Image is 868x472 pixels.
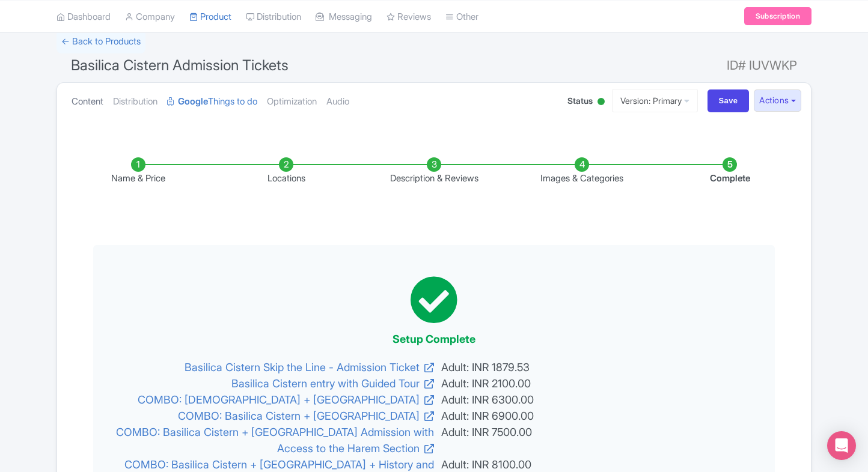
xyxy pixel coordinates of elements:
[72,83,103,121] a: Content
[212,157,360,186] li: Locations
[167,83,257,121] a: GoogleThings to do
[434,392,756,408] span: Adult: INR 6300.00
[57,30,145,53] a: ← Back to Products
[326,83,349,121] a: Audio
[267,83,317,121] a: Optimization
[434,424,756,456] span: Adult: INR 7500.00
[71,56,289,74] span: Basilica Cistern Admission Tickets
[434,359,756,375] span: Adult: INR 1879.53
[744,7,811,25] a: Subscription
[656,157,804,186] li: Complete
[178,95,208,109] strong: Google
[434,375,756,392] span: Adult: INR 2100.00
[393,333,475,345] span: Setup Complete
[727,53,797,77] span: ID# IUVWKP
[434,408,756,424] span: Adult: INR 6900.00
[508,157,656,186] li: Images & Categories
[567,94,593,107] span: Status
[112,392,434,408] a: COMBO: [DEMOGRAPHIC_DATA] + [GEOGRAPHIC_DATA]
[113,83,157,121] a: Distribution
[112,359,434,375] a: Basilica Cistern Skip the Line - Admission Ticket
[64,157,212,186] li: Name & Price
[708,89,750,112] input: Save
[360,157,508,186] li: Description & Reviews
[595,93,607,112] div: Active
[612,89,698,112] a: Version: Primary
[112,375,434,392] a: Basilica Cistern entry with Guided Tour
[112,408,434,424] a: COMBO: Basilica Cistern + [GEOGRAPHIC_DATA]
[827,431,856,460] div: Open Intercom Messenger
[754,89,801,112] button: Actions
[112,424,434,456] a: COMBO: Basilica Cistern + [GEOGRAPHIC_DATA] Admission with Access to the Harem Section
